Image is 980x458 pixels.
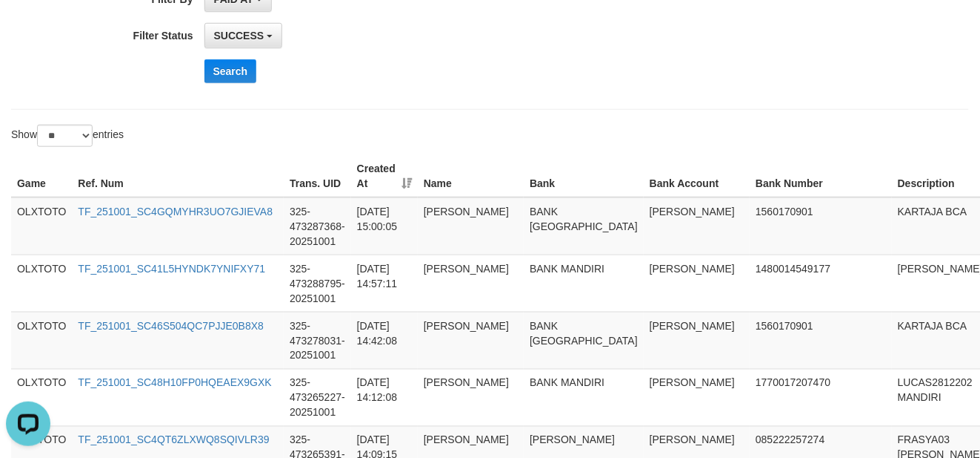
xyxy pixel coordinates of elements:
th: Bank [524,155,644,197]
select: Showentries [37,125,93,147]
td: BANK [GEOGRAPHIC_DATA] [524,312,644,369]
td: [DATE] 14:12:08 [351,369,418,426]
td: 325-473287368-20251001 [284,197,351,255]
td: OLXTOTO [11,255,72,312]
td: BANK [GEOGRAPHIC_DATA] [524,197,644,255]
td: [DATE] 15:00:05 [351,197,418,255]
td: [PERSON_NAME] [644,255,750,312]
a: TF_251001_SC4GQMYHR3UO7GJIEVA8 [78,206,273,217]
td: BANK MANDIRI [524,369,644,426]
td: [DATE] 14:57:11 [351,255,418,312]
button: SUCCESS [204,23,283,48]
td: 325-473278031-20251001 [284,312,351,369]
a: TF_251001_SC4QT6ZLXWQ8SQIVLR39 [78,434,269,446]
td: [PERSON_NAME] [418,312,524,369]
th: Name [418,155,524,197]
td: [PERSON_NAME] [418,197,524,255]
label: Show entries [11,125,124,147]
td: [PERSON_NAME] [644,312,750,369]
td: BANK MANDIRI [524,255,644,312]
button: Open LiveChat chat widget [6,6,50,50]
td: OLXTOTO [11,197,72,255]
td: [PERSON_NAME] [644,197,750,255]
th: Created At: activate to sort column ascending [351,155,418,197]
a: TF_251001_SC48H10FP0HQEAEX9GXK [78,377,271,389]
td: [PERSON_NAME] [418,255,524,312]
th: Game [11,155,72,197]
td: 1560170901 [750,312,892,369]
td: OLXTOTO [11,312,72,369]
button: Search [204,59,257,83]
th: Trans. UID [284,155,351,197]
td: [DATE] 14:42:08 [351,312,418,369]
td: 1770017207470 [750,369,892,426]
td: OLXTOTO [11,369,72,426]
td: 325-473288795-20251001 [284,255,351,312]
th: Ref. Num [72,155,284,197]
td: 1560170901 [750,197,892,255]
td: 325-473265227-20251001 [284,369,351,426]
span: SUCCESS [214,30,264,42]
td: 1480014549177 [750,255,892,312]
th: Bank Account [644,155,750,197]
td: [PERSON_NAME] [644,369,750,426]
a: TF_251001_SC41L5HYNDK7YNIFXY71 [78,263,265,275]
th: Bank Number [750,155,892,197]
a: TF_251001_SC46S504QC7PJJE0B8X8 [78,320,264,332]
td: [PERSON_NAME] [418,369,524,426]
